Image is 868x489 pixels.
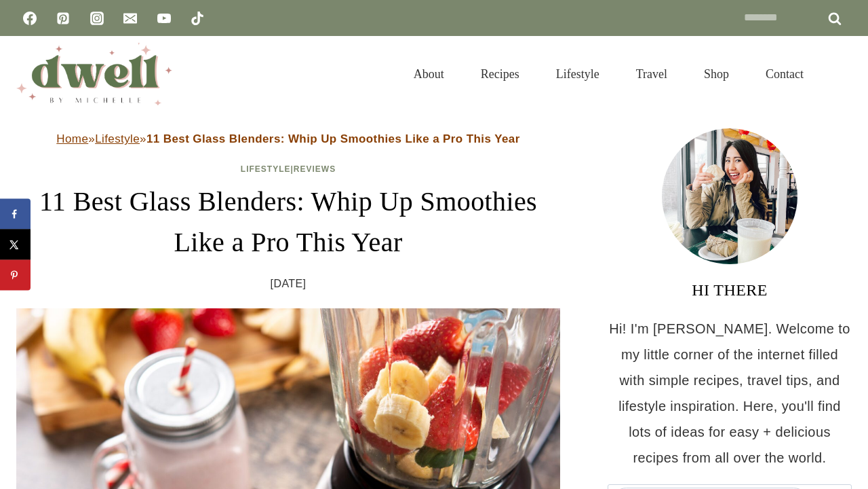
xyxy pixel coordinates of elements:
[462,50,538,98] a: Recipes
[16,43,172,105] img: DWELL by michelle
[608,316,852,471] p: Hi! I'm [PERSON_NAME]. Welcome to my little corner of the internet filled with simple recipes, tr...
[151,5,178,32] a: YouTube
[50,5,77,32] a: Pinterest
[294,164,336,174] a: Reviews
[271,274,307,294] time: [DATE]
[686,50,747,98] a: Shop
[184,5,211,32] a: TikTok
[16,181,560,263] h1: 11 Best Glass Blenders: Whip Up Smoothies Like a Pro This Year
[146,132,520,145] strong: 11 Best Glass Blenders: Whip Up Smoothies Like a Pro This Year
[56,132,88,145] a: Home
[608,278,852,302] h3: HI THERE
[95,132,140,145] a: Lifestyle
[829,62,852,86] button: View Search Form
[16,5,43,32] a: Facebook
[241,164,291,174] a: Lifestyle
[395,50,822,98] nav: Primary Navigation
[56,132,519,145] span: » »
[395,50,462,98] a: About
[83,5,111,32] a: Instagram
[618,50,686,98] a: Travel
[747,50,822,98] a: Contact
[538,50,618,98] a: Lifestyle
[117,5,144,32] a: Email
[241,164,336,174] span: |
